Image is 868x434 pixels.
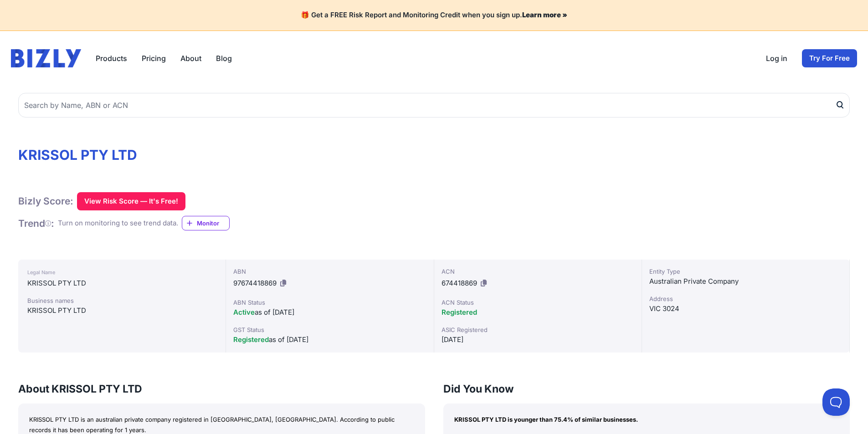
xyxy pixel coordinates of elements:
div: Australian Private Company [649,276,842,287]
div: GST Status [233,325,426,334]
h1: Trend : [18,217,54,230]
a: Learn more » [522,10,567,19]
div: Address [649,294,842,303]
div: ABN [233,267,426,276]
h3: Did You Know [443,382,850,396]
a: Pricing [142,53,166,64]
a: Log in [766,53,787,64]
h1: KRISSOL PTY LTD [18,147,850,163]
span: 97674418869 [233,279,277,287]
div: Turn on monitoring to see trend data. [58,218,178,229]
a: About [180,53,201,64]
div: KRISSOL PTY LTD [27,305,216,316]
span: Active [233,308,255,317]
div: as of [DATE] [233,307,426,318]
div: VIC 3024 [649,303,842,314]
h1: Bizly Score: [18,195,73,207]
span: 674418869 [442,279,477,287]
iframe: Toggle Customer Support [822,388,850,416]
div: ASIC Registered [442,325,634,334]
div: ACN [442,267,634,276]
div: ACN Status [442,298,634,307]
div: Entity Type [649,267,842,276]
span: Monitor [197,219,229,228]
div: Business names [27,296,216,305]
a: Monitor [182,216,230,230]
span: Registered [233,335,269,344]
div: as of [DATE] [233,334,426,345]
div: Legal Name [27,267,216,278]
p: KRISSOL PTY LTD is younger than 75.4% of similar businesses. [454,414,839,425]
a: Try For Free [802,49,857,67]
h3: About KRISSOL PTY LTD [18,382,425,396]
h4: 🎁 Get a FREE Risk Report and Monitoring Credit when you sign up. [11,11,857,20]
button: Products [96,53,127,64]
input: Search by Name, ABN or ACN [18,93,850,117]
div: ABN Status [233,298,426,307]
a: Blog [216,53,232,64]
div: [DATE] [442,334,634,345]
button: View Risk Score — It's Free! [77,192,185,210]
span: Registered [442,308,477,317]
div: KRISSOL PTY LTD [27,278,216,289]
